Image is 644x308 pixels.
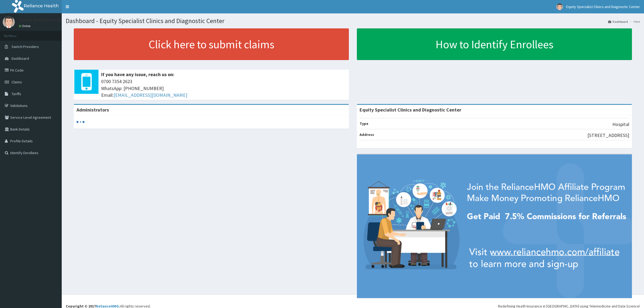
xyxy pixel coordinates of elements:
[19,17,116,22] p: Equity Specialist Clinics and Diagnostic Center
[360,121,368,126] b: Type
[628,19,640,24] li: Here
[76,118,85,126] svg: audio-loading
[12,44,39,49] span: Switch Providers
[360,132,374,137] b: Address
[566,4,640,9] span: Equity Specialist Clinics and Diagnostic Center
[66,17,640,24] h1: Dashboard - Equity Specialist Clinics and Diagnostic Center
[12,80,22,84] span: Claims
[357,154,632,298] img: provider-team-banner.png
[556,3,563,10] img: User Image
[587,132,629,139] p: [STREET_ADDRESS]
[357,28,632,60] a: How to Identify Enrollees
[74,28,349,60] a: Click here to submit claims
[101,78,346,99] span: 0700 7354 2623 WhatsApp: [PHONE_NUMBER] Email:
[3,16,15,28] img: User Image
[608,19,628,24] a: Dashboard
[114,92,187,98] a: [EMAIL_ADDRESS][DOMAIN_NAME]
[12,91,21,96] span: Tariffs
[101,71,174,77] b: If you have any issue, reach us on:
[76,107,109,113] b: Administrators
[360,107,461,113] strong: Equity Specialist Clinics and Diagnostic Center
[12,56,29,61] span: Dashboard
[612,121,629,128] p: Hospital
[19,24,32,28] a: Online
